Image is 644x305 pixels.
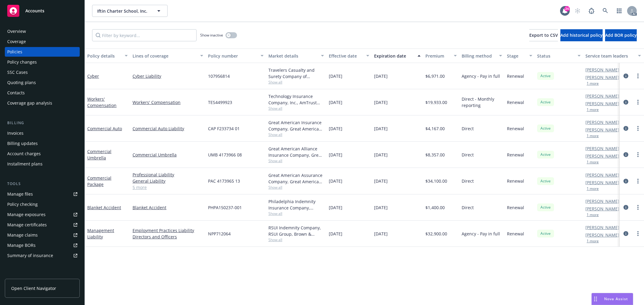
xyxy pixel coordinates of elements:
[5,120,80,126] div: Billing
[529,32,558,38] span: Export to CSV
[5,189,80,199] a: Manage files
[634,151,642,158] a: more
[634,230,642,237] a: more
[268,53,317,59] div: Market details
[268,172,324,185] div: Great American Assurance Company, Great American Insurance Group
[585,127,619,133] a: [PERSON_NAME]
[268,93,324,106] div: Technology Insurance Company, Inc., AmTrust Financial Services
[133,234,203,240] a: Directors and Officers
[133,204,203,211] a: Blanket Accident
[622,125,630,132] a: circleInformation
[5,220,80,230] a: Manage certificates
[11,285,56,291] span: Open Client Navigator
[5,159,80,169] a: Installment plans
[540,152,552,157] span: Active
[564,6,570,11] div: 24
[622,204,630,211] a: circleInformation
[587,108,599,112] button: 1 more
[87,149,111,161] a: Commercial Umbrella
[587,239,599,243] button: 1 more
[5,78,80,87] a: Quoting plans
[87,126,122,131] a: Commercial Auto
[5,98,80,108] a: Coverage gap analysis
[622,230,630,237] a: circleInformation
[25,8,44,13] span: Accounts
[87,96,117,108] a: Workers' Compensation
[130,49,206,63] button: Lines of coverage
[200,33,223,38] span: Show inactive
[5,139,80,148] a: Billing updates
[374,152,388,158] span: [DATE]
[425,73,445,79] span: $6,971.00
[634,72,642,80] a: more
[462,178,474,184] span: Direct
[587,160,599,164] button: 1 more
[374,204,388,211] span: [DATE]
[540,231,552,236] span: Active
[97,8,149,14] span: Iftin Charter School, Inc.
[7,251,53,260] div: Summary of insurance
[329,125,342,132] span: [DATE]
[507,53,526,59] div: Stage
[92,29,197,41] input: Filter by keyword...
[133,73,203,79] a: Cyber Liability
[5,251,80,260] a: Summary of insurance
[208,231,231,237] span: NPP712064
[266,49,326,63] button: Market details
[585,5,598,17] a: Report a Bug
[585,100,619,107] a: [PERSON_NAME]
[507,73,524,79] span: Renewal
[613,5,625,17] a: Switch app
[5,57,80,67] a: Policy changes
[585,153,619,159] a: [PERSON_NAME]
[535,49,583,63] button: Status
[329,178,342,184] span: [DATE]
[585,93,619,99] a: [PERSON_NAME]
[587,213,599,217] button: 1 more
[87,205,121,210] a: Blanket Accident
[537,53,574,59] div: Status
[374,53,414,59] div: Expiration date
[599,5,611,17] a: Search
[425,53,450,59] div: Premium
[591,293,633,305] button: Nova Assist
[268,198,324,211] div: Philadelphia Indemnity Insurance Company, [GEOGRAPHIC_DATA] Insurance Companies
[5,149,80,159] a: Account charges
[585,179,619,186] a: [PERSON_NAME]
[7,230,38,240] div: Manage claims
[133,178,203,184] a: General Liability
[7,159,43,169] div: Installment plans
[7,88,25,98] div: Contacts
[585,67,619,73] a: [PERSON_NAME]
[585,198,619,204] a: [PERSON_NAME]
[329,204,342,211] span: [DATE]
[87,73,99,79] a: Cyber
[634,178,642,185] a: more
[505,49,535,63] button: Stage
[585,53,634,59] div: Service team leaders
[605,32,637,38] span: Add BOR policy
[5,241,80,250] a: Manage BORs
[425,125,445,132] span: $4,167.00
[374,178,388,184] span: [DATE]
[425,99,447,105] span: $19,933.00
[425,152,445,158] span: $8,357.00
[587,187,599,190] button: 1 more
[268,132,324,137] span: Show all
[268,158,324,163] span: Show all
[208,99,232,105] span: TES4499923
[7,149,41,159] div: Account charges
[585,224,619,231] a: [PERSON_NAME]
[7,200,38,209] div: Policy checking
[7,68,28,77] div: SSC Cases
[374,125,388,132] span: [DATE]
[208,204,242,211] span: PHPA150237-001
[7,37,26,46] div: Coverage
[462,152,474,158] span: Direct
[7,78,36,87] div: Quoting plans
[587,134,599,138] button: 1 more
[133,125,203,132] a: Commercial Auto Liability
[268,80,324,85] span: Show all
[374,73,388,79] span: [DATE]
[622,99,630,106] a: circleInformation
